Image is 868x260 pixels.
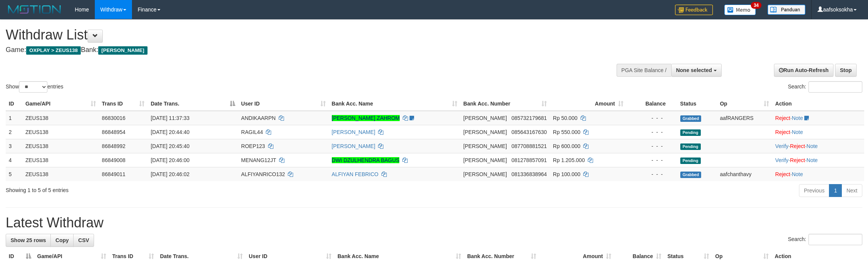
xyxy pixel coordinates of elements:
[792,171,803,177] a: Note
[151,171,189,177] span: [DATE] 20:46:02
[675,5,713,15] img: Feedback.jpg
[775,129,790,135] a: Reject
[629,156,674,164] div: - - -
[22,97,99,111] th: Game/API: activate to sort column ascending
[512,129,547,135] span: Copy 085643167630 to clipboard
[22,167,99,181] td: ZEUS138
[26,46,81,55] span: OXPLAY > ZEUS138
[553,115,578,121] span: Rp 50.000
[151,143,189,149] span: [DATE] 20:45:40
[676,67,712,73] span: None selected
[6,125,22,139] td: 2
[553,171,580,177] span: Rp 100.000
[241,115,276,121] span: ANDIKAARPN
[102,115,126,121] span: 86830016
[241,157,276,163] span: MENANG12JT
[680,143,701,150] span: Pending
[332,115,400,121] a: [PERSON_NAME] ZAHROM
[553,157,585,163] span: Rp 1.205.000
[73,234,94,247] a: CSV
[6,234,51,247] a: Show 25 rows
[772,111,864,125] td: ·
[775,171,790,177] a: Reject
[332,143,375,149] a: [PERSON_NAME]
[772,97,864,111] th: Action
[332,129,375,135] a: [PERSON_NAME]
[241,171,285,177] span: ALFIYANRICO132
[151,157,189,163] span: [DATE] 20:46:00
[629,128,674,136] div: - - -
[241,143,265,149] span: ROEP123
[680,172,702,178] span: Grabbed
[841,184,862,197] a: Next
[6,139,22,153] td: 3
[512,171,547,177] span: Copy 081336838964 to clipboard
[775,143,788,149] a: Verify
[241,129,263,135] span: RAGIL44
[102,157,126,163] span: 86849008
[550,97,626,111] th: Amount: activate to sort column ascending
[78,237,89,243] span: CSV
[629,142,674,150] div: - - -
[808,81,862,93] input: Search:
[151,115,189,121] span: [DATE] 11:37:33
[717,97,772,111] th: Op: activate to sort column ascending
[512,115,547,121] span: Copy 085732179681 to clipboard
[799,184,829,197] a: Previous
[463,115,507,121] span: [PERSON_NAME]
[680,115,702,122] span: Grabbed
[102,143,126,149] span: 86848992
[790,157,805,163] a: Reject
[463,143,507,149] span: [PERSON_NAME]
[790,143,805,149] a: Reject
[332,171,378,177] a: ALFIYAN FEBRICO
[774,64,833,77] a: Run Auto-Refresh
[792,115,803,121] a: Note
[835,64,857,77] a: Stop
[808,234,862,245] input: Search:
[671,64,722,77] button: None selected
[6,97,22,111] th: ID
[6,4,63,15] img: MOTION_logo.png
[102,129,126,135] span: 86848954
[22,153,99,167] td: ZEUS138
[6,111,22,125] td: 1
[617,64,671,77] div: PGA Site Balance /
[788,234,862,245] label: Search:
[829,184,842,197] a: 1
[626,97,677,111] th: Balance
[772,153,864,167] td: · ·
[22,139,99,153] td: ZEUS138
[6,46,571,54] h4: Game: Bank:
[807,157,818,163] a: Note
[553,143,580,149] span: Rp 600.000
[772,125,864,139] td: ·
[512,143,547,149] span: Copy 087708881521 to clipboard
[22,125,99,139] td: ZEUS138
[6,167,22,181] td: 5
[717,111,772,125] td: aafRANGERS
[238,97,329,111] th: User ID: activate to sort column ascending
[724,5,756,15] img: Button%20Memo.svg
[768,5,805,15] img: panduan.png
[772,139,864,153] td: · ·
[99,97,148,111] th: Trans ID: activate to sort column ascending
[55,237,69,243] span: Copy
[463,129,507,135] span: [PERSON_NAME]
[463,157,507,163] span: [PERSON_NAME]
[751,2,761,9] span: 34
[680,158,701,164] span: Pending
[717,167,772,181] td: aafchanthavy
[629,114,674,122] div: - - -
[102,171,126,177] span: 86849011
[151,129,189,135] span: [DATE] 20:44:40
[22,111,99,125] td: ZEUS138
[772,167,864,181] td: ·
[775,115,790,121] a: Reject
[775,157,788,163] a: Verify
[98,46,147,55] span: [PERSON_NAME]
[50,234,74,247] a: Copy
[788,81,862,93] label: Search:
[677,97,717,111] th: Status
[6,153,22,167] td: 4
